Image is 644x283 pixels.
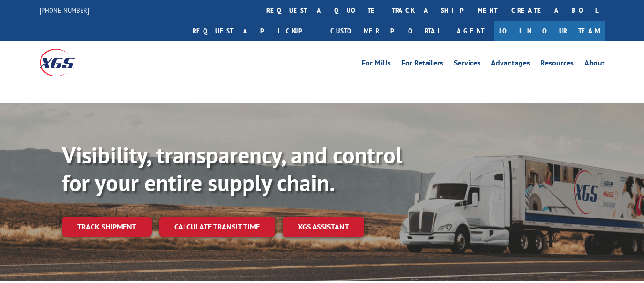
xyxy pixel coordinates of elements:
[62,217,152,237] a: Track shipment
[541,59,574,70] a: Resources
[283,217,364,237] a: XGS ASSISTANT
[454,59,480,70] a: Services
[159,217,275,237] a: Calculate transit time
[62,140,402,197] b: Visibility, transparency, and control for your entire supply chain.
[494,21,605,41] a: Join Our Team
[362,59,391,70] a: For Mills
[323,21,447,41] a: Customer Portal
[40,5,89,15] a: [PHONE_NUMBER]
[185,21,323,41] a: Request a pickup
[584,59,605,70] a: About
[491,59,530,70] a: Advantages
[447,21,494,41] a: Agent
[401,59,443,70] a: For Retailers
